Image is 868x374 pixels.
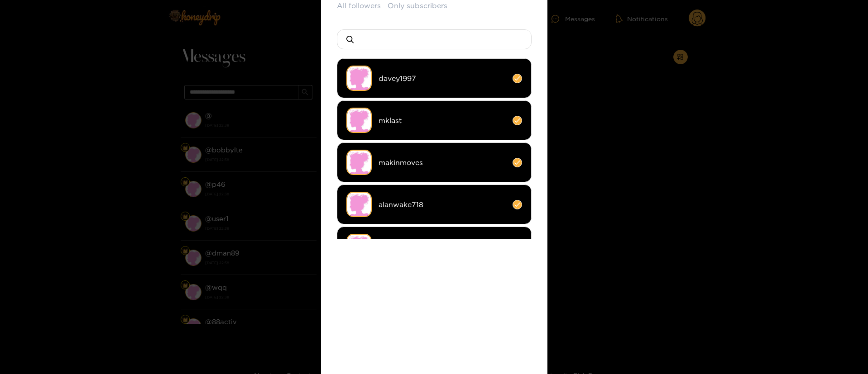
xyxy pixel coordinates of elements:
img: no-avatar.png [346,234,372,259]
button: Only subscribers [388,0,447,11]
img: no-avatar.png [346,108,372,133]
span: davey1997 [379,73,506,84]
img: no-avatar.png [346,192,372,217]
span: mklast [379,115,506,126]
button: All followers [337,0,381,11]
span: makinmoves [379,157,506,168]
img: no-avatar.png [346,66,372,91]
span: alanwake718 [379,199,506,210]
img: no-avatar.png [346,150,372,175]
